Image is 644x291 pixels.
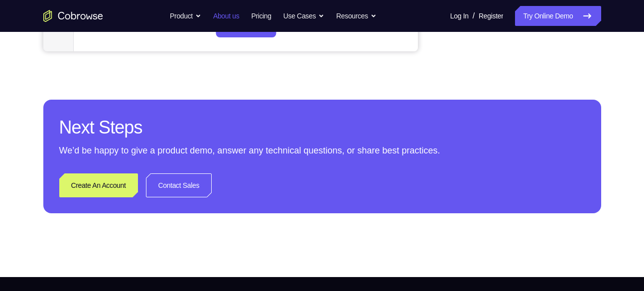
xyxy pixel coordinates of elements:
[170,6,201,26] button: Product
[450,6,469,26] a: Log In
[59,144,585,157] p: We’d be happy to give a product demo, answer any technical questions, or share best practices.
[56,33,182,43] input: Filter devices...
[6,29,24,47] a: Sessions
[213,6,239,26] a: About us
[283,6,324,26] button: Use Cases
[351,30,367,46] button: Refresh
[479,6,503,26] a: Register
[250,62,308,82] button: Clear filters
[336,6,377,26] button: Resources
[251,6,271,26] a: Pricing
[59,173,138,197] a: Create An Account
[98,68,248,76] span: No devices found that match your filters.
[6,6,24,24] a: Connect
[515,6,601,26] a: Try Online Demo
[43,10,103,22] a: Go to the home page
[59,116,585,140] h2: Next Steps
[473,10,475,22] span: /
[38,6,93,22] h1: Connect
[146,173,212,197] a: Contact Sales
[6,52,24,70] a: Settings
[302,33,320,43] label: Email
[198,33,229,43] label: demo_id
